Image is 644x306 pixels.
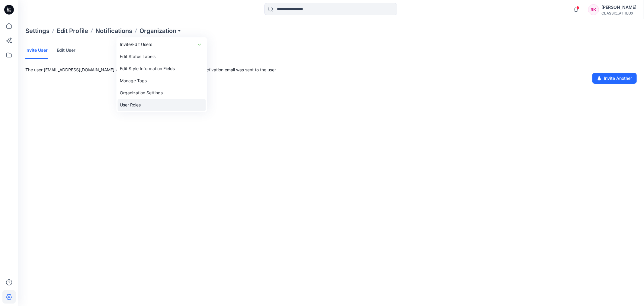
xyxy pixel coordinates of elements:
[25,42,48,59] a: Invite User
[118,63,206,75] a: Edit Style Information Fields
[592,73,637,84] button: Invite Another
[118,99,206,111] a: User Roles
[57,42,75,58] a: Edit User
[57,27,88,35] a: Edit Profile
[601,4,636,11] div: [PERSON_NAME]
[25,27,50,35] p: Settings
[118,87,206,99] a: Organization Settings
[25,67,637,73] p: The user [EMAIL_ADDRESS][DOMAIN_NAME] was invited to join this Stylezone site and an activation e...
[601,11,636,15] div: CLASSIC_ATHLUX
[118,50,206,63] a: Edit Status Labels
[118,38,206,50] a: Invite/Edit Users
[588,4,599,15] div: RK
[118,75,206,87] a: Manage Tags
[95,27,132,35] a: Notifications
